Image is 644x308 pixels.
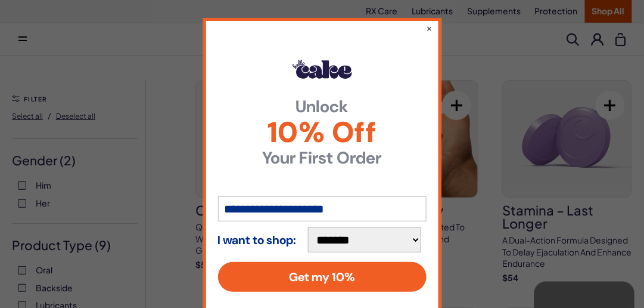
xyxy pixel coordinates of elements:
[293,60,352,79] img: Hello Cake
[218,150,427,167] strong: Your First Order
[218,118,427,147] span: 10% Off
[218,262,427,292] button: Get my 10%
[218,98,427,115] strong: Unlock
[218,233,297,247] strong: I want to shop:
[427,22,433,34] button: ×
